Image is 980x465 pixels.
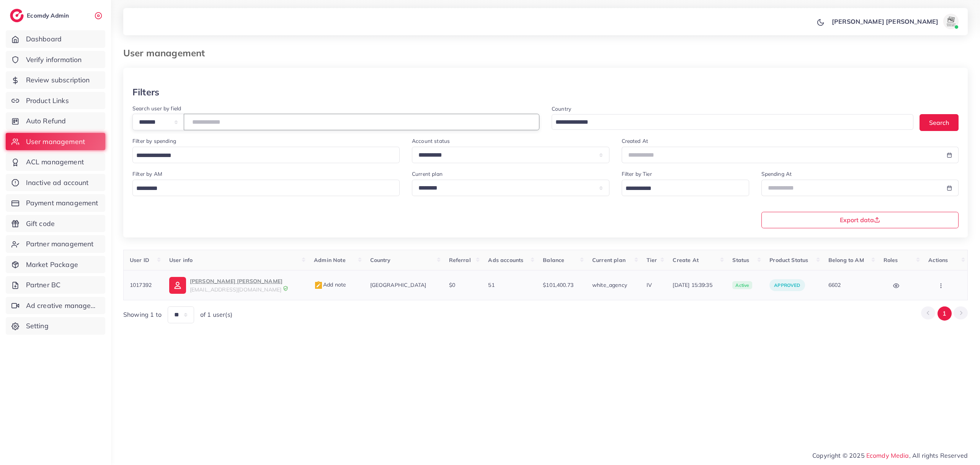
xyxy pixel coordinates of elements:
p: [PERSON_NAME] [PERSON_NAME] [190,277,283,286]
a: ACL management [6,153,105,171]
span: approved [774,282,800,288]
h3: User management [123,47,211,59]
img: 9CAL8B2pu8EFxCJHYAAAAldEVYdGRhdGU6Y3JlYXRlADIwMjItMTItMDlUMDQ6NTg6MzkrMDA6MDBXSlgLAAAAJXRFWHRkYXR... [283,286,288,291]
span: Admin Note [314,257,346,264]
span: [GEOGRAPHIC_DATA] [370,282,426,288]
span: Dashboard [26,34,62,44]
button: Search [920,114,959,131]
img: ic-user-info.36bf1079.svg [169,277,186,294]
label: Created At [622,137,648,145]
button: Export data [761,212,959,228]
label: Filter by Tier [622,170,652,178]
span: Current plan [592,257,626,264]
span: white_agency [592,282,627,288]
a: Inactive ad account [6,174,105,192]
a: logoEcomdy Admin [10,9,71,22]
span: Tier [647,257,657,264]
a: Payment management [6,194,105,212]
label: Search user by field [132,105,181,112]
span: Ad creative management [26,301,100,311]
span: Create At [673,257,698,264]
label: Filter by spending [132,137,176,145]
span: [EMAIL_ADDRESS][DOMAIN_NAME] [190,286,281,293]
span: Market Package [26,260,78,270]
p: [PERSON_NAME] [PERSON_NAME] [832,17,938,26]
input: Search for option [553,116,903,128]
span: active [732,281,752,290]
label: Account status [412,137,450,145]
button: Go to page 1 [938,306,952,321]
span: Status [732,257,749,264]
a: Gift code [6,215,105,232]
span: Auto Refund [26,116,66,126]
span: User info [169,257,193,264]
a: Market Package [6,256,105,273]
a: Partner management [6,235,105,253]
a: Ad creative management [6,297,105,314]
span: [DATE] 15:39:35 [673,281,720,289]
input: Search for option [134,150,390,162]
span: , All rights Reserved [909,451,968,460]
span: Export data [840,217,880,223]
span: Actions [928,257,948,264]
a: Verify information [6,51,105,69]
a: Partner BC [6,276,105,294]
span: of 1 user(s) [200,310,232,319]
h3: Filters [132,87,159,98]
span: $101,400.73 [543,282,573,288]
span: Product Links [26,96,69,106]
span: User ID [130,257,149,264]
input: Search for option [623,183,739,195]
div: Search for option [132,147,400,163]
span: Belong to AM [828,257,864,264]
span: User management [26,137,85,147]
a: Product Links [6,92,105,110]
span: IV [647,282,652,288]
div: Search for option [552,114,913,130]
a: Setting [6,317,105,335]
span: Ads accounts [488,257,523,264]
a: Review subscription [6,71,105,89]
h2: Ecomdy Admin [27,12,71,19]
span: 1017392 [130,282,152,288]
ul: Pagination [921,306,968,321]
img: avatar [943,14,959,29]
span: Review subscription [26,75,90,85]
span: Add note [314,281,346,288]
span: Payment management [26,198,98,208]
a: Dashboard [6,30,105,48]
a: [PERSON_NAME] [PERSON_NAME][EMAIL_ADDRESS][DOMAIN_NAME] [169,277,302,293]
span: Verify information [26,55,82,65]
div: Search for option [622,180,749,196]
span: ACL management [26,157,84,167]
span: Showing 1 to [123,310,162,319]
span: Product Status [769,257,808,264]
span: Copyright © 2025 [812,451,968,460]
a: Auto Refund [6,112,105,130]
label: Current plan [412,170,443,178]
span: Partner management [26,239,94,249]
span: Partner BC [26,280,61,290]
div: Search for option [132,180,400,196]
span: $0 [449,282,455,288]
img: admin_note.cdd0b510.svg [314,281,323,290]
a: [PERSON_NAME] [PERSON_NAME]avatar [828,14,962,29]
a: User management [6,133,105,151]
span: Referral [449,257,471,264]
img: logo [10,9,24,22]
span: 51 [488,282,494,288]
label: Filter by AM [132,170,162,178]
span: Inactive ad account [26,178,89,188]
a: Ecomdy Media [866,452,909,459]
label: Country [552,105,571,113]
span: Roles [884,257,898,264]
span: Balance [543,257,564,264]
input: Search for option [134,183,390,195]
span: Setting [26,321,49,331]
label: Spending At [761,170,792,178]
span: Gift code [26,219,55,229]
span: 6602 [828,282,841,288]
span: Country [370,257,391,264]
